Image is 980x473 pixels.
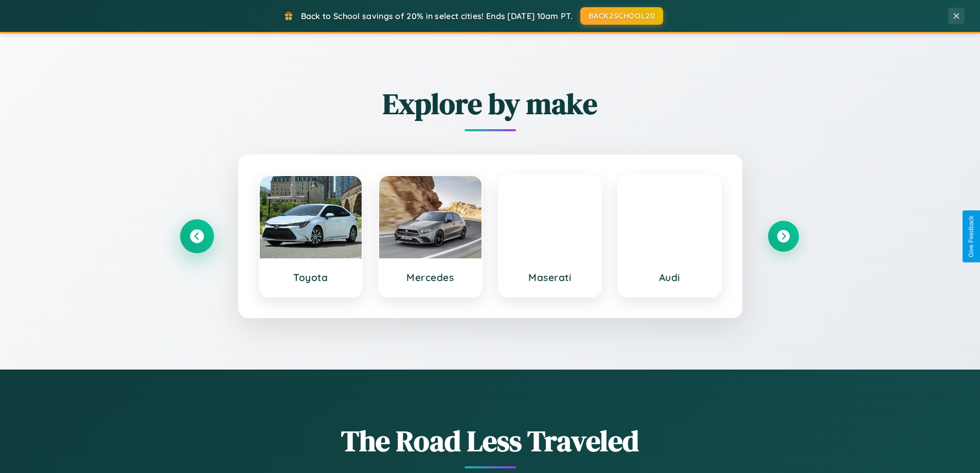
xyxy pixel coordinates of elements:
h2: Explore by make [182,84,799,124]
h3: Audi [629,271,710,284]
span: Back to School savings of 20% in select cities! Ends [DATE] 10am PT. [301,11,573,21]
div: Give Feedback [968,216,975,257]
h3: Toyota [270,271,352,284]
h3: Maserati [509,271,591,284]
h3: Mercedes [389,271,471,284]
h1: The Road Less Traveled [182,421,799,461]
button: BACK2SCHOOL20 [580,7,663,25]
